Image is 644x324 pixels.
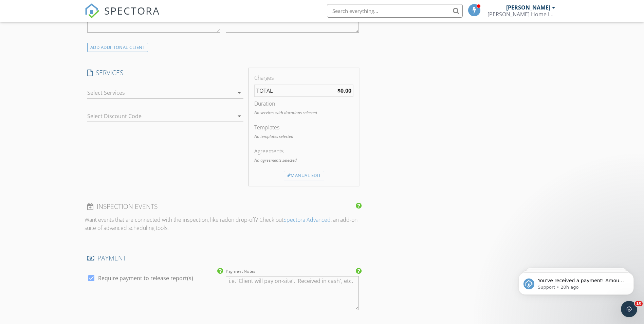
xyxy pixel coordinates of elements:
p: No services with durations selected [254,110,353,116]
p: Message from Support, sent 20h ago [30,26,117,32]
div: ADD ADDITIONAL client [87,43,148,52]
span: 10 [635,301,643,306]
iframe: Intercom live chat [621,301,637,317]
div: Agreements [254,147,353,155]
i: arrow_drop_down [235,112,243,120]
p: No templates selected [254,133,353,140]
label: Require payment to release report(s) [98,275,193,282]
img: The Best Home Inspection Software - Spectora [85,3,99,18]
i: arrow_drop_down [235,89,243,97]
p: No agreements selected [254,157,353,163]
div: Higgins Home Inspection [487,11,555,18]
strong: $0.00 [337,87,351,94]
span: SPECTORA [104,3,160,18]
h4: INSPECTION EVENTS [87,202,359,211]
iframe: Intercom notifications message [508,258,644,306]
a: SPECTORA [85,9,160,23]
div: Manual Edit [284,171,324,180]
div: Templates [254,123,353,131]
div: Charges [254,74,353,82]
span: You've received a payment! Amount $400.00 Fee $0.00 Net $400.00 Transaction # pi_3SC1F8K7snlDGpRF... [30,20,116,106]
p: Want events that are connected with the inspection, like radon drop-off? Check out , an add-on su... [85,216,362,232]
h4: PAYMENT [87,254,359,263]
h4: SERVICES [87,68,243,77]
input: Search everything... [327,4,463,18]
div: Duration [254,100,353,108]
td: TOTAL [254,85,307,97]
a: Spectora Advanced [283,216,331,223]
div: [PERSON_NAME] [506,4,550,11]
